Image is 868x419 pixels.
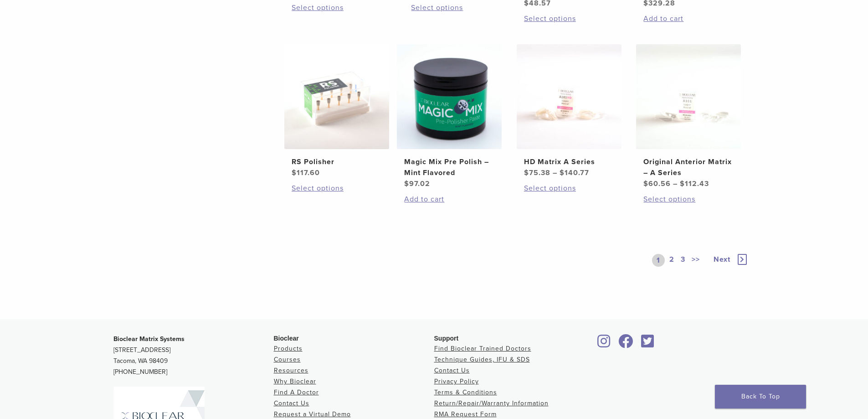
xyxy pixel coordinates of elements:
[636,44,741,149] img: Original Anterior Matrix - A Series
[404,194,494,205] a: Add to cart: “Magic Mix Pre Polish - Mint Flavored”
[274,345,303,352] a: Products
[616,340,637,349] a: Bioclear
[679,254,687,267] a: 3
[560,168,565,177] span: $
[292,168,320,177] bdi: 117.60
[643,13,734,24] a: Add to cart: “Complete HD Anterior Kit”
[690,254,702,267] a: >>
[274,356,301,363] a: Courses
[292,2,382,13] a: Select options for “BT Matrix Series”
[636,44,742,189] a: Original Anterior Matrix - A SeriesOriginal Anterior Matrix – A Series
[668,254,676,267] a: 2
[434,367,470,374] a: Contact Us
[714,255,730,264] span: Next
[274,378,316,385] a: Why Bioclear
[553,168,557,177] span: –
[434,378,479,385] a: Privacy Policy
[396,44,503,189] a: Magic Mix Pre Polish - Mint FlavoredMagic Mix Pre Polish – Mint Flavored $97.02
[524,168,529,177] span: $
[404,179,430,188] bdi: 97.02
[524,13,614,24] a: Select options for “Diamond Wedge and Long Diamond Wedge”
[643,179,648,188] span: $
[680,179,685,188] span: $
[411,2,501,13] a: Select options for “Diamond Wedge Kits”
[434,399,549,407] a: Return/Repair/Warranty Information
[434,356,530,363] a: Technique Guides, IFU & SDS
[434,410,497,418] a: RMA Request Form
[560,168,589,177] bdi: 140.77
[113,334,274,378] p: [STREET_ADDRESS] Tacoma, WA 98409 [PHONE_NUMBER]
[643,194,734,205] a: Select options for “Original Anterior Matrix - A Series”
[274,367,308,374] a: Resources
[404,179,409,188] span: $
[113,335,185,343] strong: Bioclear Matrix Systems
[673,179,678,188] span: –
[404,156,494,178] h2: Magic Mix Pre Polish – Mint Flavored
[643,156,734,178] h2: Original Anterior Matrix – A Series
[292,168,297,177] span: $
[274,399,309,407] a: Contact Us
[274,410,351,418] a: Request a Virtual Demo
[524,156,614,167] h2: HD Matrix A Series
[715,385,806,409] a: Back To Top
[638,340,657,349] a: Bioclear
[284,44,389,149] img: RS Polisher
[517,44,621,149] img: HD Matrix A Series
[524,183,614,194] a: Select options for “HD Matrix A Series”
[516,44,622,178] a: HD Matrix A SeriesHD Matrix A Series
[284,44,390,178] a: RS PolisherRS Polisher $117.60
[434,345,531,352] a: Find Bioclear Trained Doctors
[292,156,382,167] h2: RS Polisher
[652,254,665,267] a: 1
[274,335,299,342] span: Bioclear
[274,388,319,396] a: Find A Doctor
[643,179,671,188] bdi: 60.56
[524,168,550,177] bdi: 75.38
[680,179,709,188] bdi: 112.43
[434,335,459,342] span: Support
[292,183,382,194] a: Select options for “RS Polisher”
[397,44,502,149] img: Magic Mix Pre Polish - Mint Flavored
[434,388,497,396] a: Terms & Conditions
[595,340,614,349] a: Bioclear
